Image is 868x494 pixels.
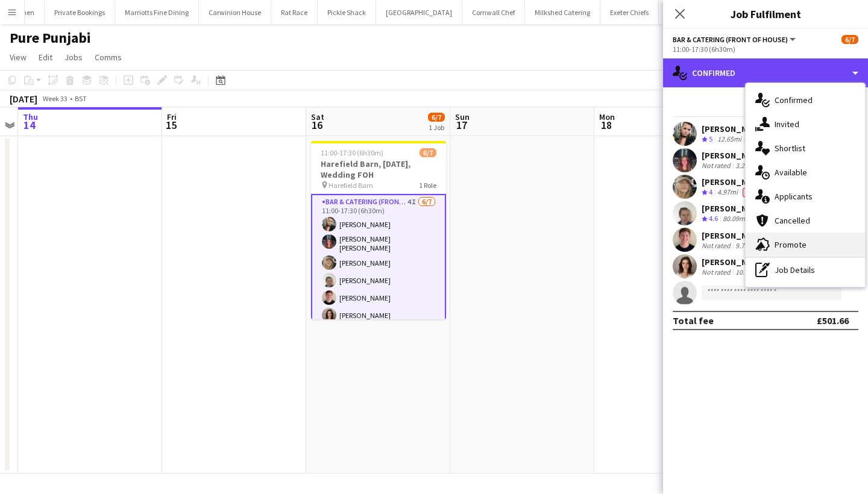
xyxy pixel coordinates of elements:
[746,112,865,136] div: Invited
[600,1,659,24] button: Exeter Chiefs
[673,314,714,327] div: Total fee
[746,136,865,160] div: Shortlist
[817,314,849,327] div: £501.66
[525,1,600,24] button: Milkshed Catering
[702,241,733,250] div: Not rated
[746,208,865,233] div: Cancelled
[75,94,87,103] div: BST
[597,118,615,132] span: 18
[165,118,177,132] span: 15
[90,49,127,65] a: Comms
[702,267,733,277] div: Not rated
[95,52,122,63] span: Comms
[10,93,37,105] div: [DATE]
[311,158,446,180] h3: Harefield Barn, [DATE], Wedding FOH
[10,29,91,47] h1: Pure Punjabi
[45,1,115,24] button: Private Bookings
[420,148,436,157] span: 6/7
[271,1,318,24] button: Rat Race
[311,111,324,122] span: Sat
[311,141,446,319] app-job-card: 11:00-17:30 (6h30m)6/7Harefield Barn, [DATE], Wedding FOH Harefield Barn1 RoleBar & Catering (Fro...
[720,214,749,224] div: 80.09mi
[733,267,762,277] div: 10.83mi
[318,1,376,24] button: Pickle Shack
[673,35,788,44] span: Bar & Catering (Front of House)
[744,134,764,145] div: Crew has different fees then in role
[167,111,177,122] span: Fri
[455,111,470,122] span: Sun
[115,1,199,24] button: Marriotts Fine Dining
[702,161,733,170] div: Not rated
[733,161,758,170] div: 3.25mi
[453,118,470,132] span: 17
[740,187,761,198] div: Crew has different fees then in role
[663,58,868,87] div: Confirmed
[746,233,865,257] div: Promote
[746,258,865,282] div: Job Details
[702,123,766,134] div: [PERSON_NAME]
[715,187,740,198] div: 4.97mi
[702,177,766,187] div: [PERSON_NAME]
[23,111,38,122] span: Thu
[60,49,87,65] a: Jobs
[10,52,27,63] span: View
[599,111,615,122] span: Mon
[709,187,712,196] span: 4
[34,49,57,65] a: Edit
[321,148,383,157] span: 11:00-17:30 (6h30m)
[743,188,758,197] span: Fee
[702,150,831,161] div: [PERSON_NAME] [PERSON_NAME]
[21,118,38,132] span: 14
[309,118,324,132] span: 16
[733,241,758,250] div: 9.73mi
[702,230,766,241] div: [PERSON_NAME]
[709,214,718,223] span: 4.6
[199,1,271,24] button: Carwinion House
[746,160,865,184] div: Available
[841,35,858,44] span: 6/7
[429,123,444,132] div: 1 Job
[702,257,766,267] div: [PERSON_NAME]
[709,134,712,143] span: 5
[746,184,865,208] div: Applicants
[702,203,770,214] div: [PERSON_NAME]
[329,181,373,190] span: Harefield Barn
[40,94,70,103] span: Week 33
[663,6,868,22] h3: Job Fulfilment
[311,194,446,346] app-card-role: Bar & Catering (Front of House)4I6/711:00-17:30 (6h30m)[PERSON_NAME][PERSON_NAME] [PERSON_NAME][P...
[419,181,436,190] span: 1 Role
[715,134,744,145] div: 12.65mi
[39,52,52,63] span: Edit
[428,113,445,122] span: 6/7
[746,88,865,112] div: Confirmed
[64,52,83,63] span: Jobs
[376,1,462,24] button: [GEOGRAPHIC_DATA]
[659,1,697,24] button: Pikkle
[673,35,797,44] button: Bar & Catering (Front of House)
[462,1,525,24] button: Cornwall Chef
[5,49,31,65] a: View
[673,45,858,54] div: 11:00-17:30 (6h30m)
